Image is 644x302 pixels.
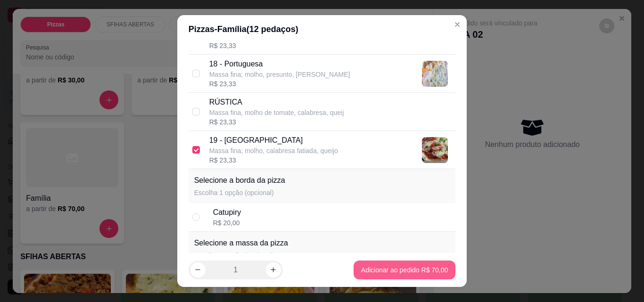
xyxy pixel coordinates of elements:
p: Escolha 1 opção (opcional) [194,188,285,197]
p: 18 - Portuguesa [209,58,350,70]
div: R$ 20,00 [213,218,241,228]
p: Selecione a massa da pizza [194,237,288,249]
div: Pizzas - Família ( 12 pedaços) [189,23,456,36]
button: Close [450,17,465,32]
p: Selecione a borda da pizza [194,175,285,186]
button: Adicionar ao pedido R$ 70,00 [354,261,455,279]
div: Catupiry [213,207,241,218]
p: Massa fina, molho de tomate, calabresa, queij [209,108,344,117]
p: RÚSTICA [209,97,344,108]
div: R$ 23,33 [209,155,338,165]
img: product-image [422,137,448,163]
div: R$ 23,33 [209,41,337,50]
p: Massa fina; molho, calabresa fatiada, queijo [209,146,338,155]
p: 19 - [GEOGRAPHIC_DATA] [209,135,338,146]
button: increase-product-quantity [266,262,281,278]
p: Massa fina; molho, presunto, [PERSON_NAME] [209,70,350,79]
p: Escolha 1 opção (opcional) [194,251,288,260]
p: 1 [233,264,238,276]
img: product-image [422,61,448,87]
div: R$ 23,33 [209,117,344,127]
button: decrease-product-quantity [190,262,206,278]
div: R$ 23,33 [209,79,350,89]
